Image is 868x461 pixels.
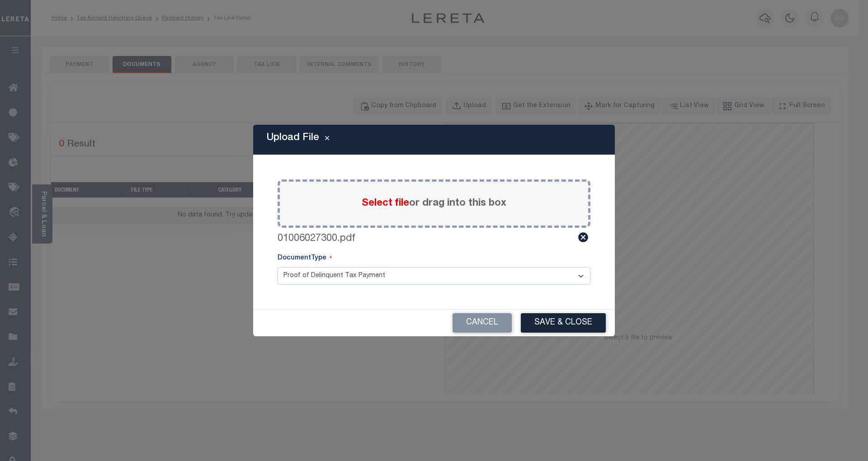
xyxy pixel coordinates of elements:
label: or drag into this box [362,196,506,211]
label: 01006027300.pdf [278,231,355,246]
button: Cancel [453,313,512,333]
span: Select file [362,198,409,208]
label: DocumentType [278,254,332,263]
button: Close [319,134,335,145]
h5: Upload File [267,132,319,144]
button: Save & Close [521,313,606,333]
